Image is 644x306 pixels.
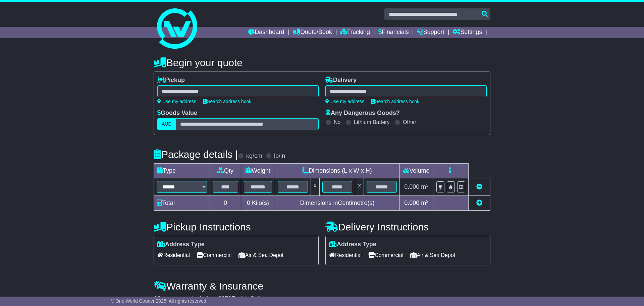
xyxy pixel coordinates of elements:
a: Settings [452,27,482,38]
a: Remove this item [476,183,482,190]
sup: 3 [426,183,429,188]
a: Use my address [157,99,196,104]
span: Air & Sea Depot [238,250,284,260]
label: Address Type [157,241,205,248]
label: Other [403,119,416,125]
a: Use my address [325,99,364,104]
td: Dimensions (L x W x H) [275,164,399,178]
a: Add new item [476,200,482,206]
label: No [334,119,340,125]
label: AUD [157,118,176,130]
td: Total [154,196,210,211]
span: Commercial [197,250,231,260]
td: 0 [210,196,241,211]
span: 0 [247,200,250,206]
td: Type [154,164,210,178]
label: lb/in [274,152,285,160]
h4: Package details | [154,149,238,160]
a: Quote/Book [292,27,332,38]
span: Commercial [368,250,403,260]
label: kg/cm [246,152,262,160]
h4: Delivery Instructions [325,221,490,232]
label: Any Dangerous Goods? [325,110,400,117]
td: x [355,178,364,196]
div: All our quotes include a $ FreightSafe warranty. [154,295,490,303]
label: Delivery [325,77,357,84]
span: Residential [157,250,190,260]
span: Residential [329,250,362,260]
a: Tracking [340,27,370,38]
a: Support [417,27,444,38]
label: Goods Value [157,110,197,117]
td: x [311,178,319,196]
label: Pickup [157,77,185,84]
td: Qty [210,164,241,178]
label: Address Type [329,241,376,248]
a: Search address book [371,99,419,104]
span: Air & Sea Depot [410,250,455,260]
label: Lithium Battery [354,119,390,125]
td: Weight [241,164,275,178]
span: 0.000 [404,183,419,190]
a: Search address book [203,99,251,104]
td: Dimensions in Centimetre(s) [275,196,399,211]
h4: Warranty & Insurance [154,280,490,292]
h4: Begin your quote [154,57,490,68]
span: m [421,183,429,190]
td: Volume [399,164,433,178]
span: 250 [221,295,231,302]
a: Financials [378,27,409,38]
h4: Pickup Instructions [154,221,319,232]
sup: 3 [426,199,429,204]
span: 0.000 [404,200,419,206]
td: Kilo(s) [241,196,275,211]
span: © One World Courier 2025. All rights reserved. [111,298,208,304]
a: Dashboard [248,27,284,38]
span: m [421,200,429,206]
